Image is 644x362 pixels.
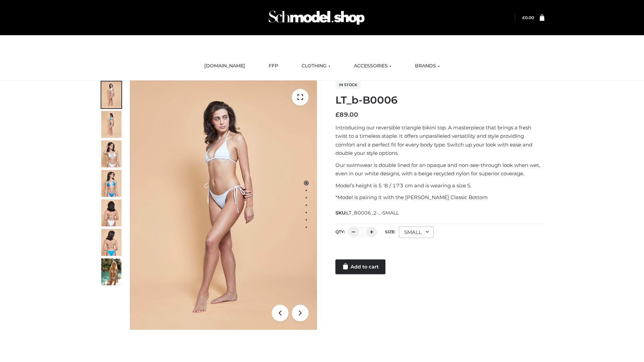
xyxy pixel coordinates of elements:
[335,111,339,118] span: £
[346,210,399,216] span: LT_B0006_2-_-SMALL
[335,229,345,234] label: QTY:
[349,59,396,73] a: ACCESSORIES
[335,181,544,190] p: Model’s height is 5 ‘8 / 173 cm and is wearing a size S.
[522,15,534,20] a: £0.00
[335,81,361,89] span: In stock
[335,209,399,217] span: SKU:
[266,4,367,31] img: Schmodel Admin 964
[101,111,121,138] img: ArielClassicBikiniTop_CloudNine_AzureSky_OW114ECO_2-scaled.jpg
[101,81,121,108] img: ArielClassicBikiniTop_CloudNine_AzureSky_OW114ECO_1-scaled.jpg
[335,111,358,118] bdi: 89.00
[522,15,525,20] span: £
[335,94,544,106] h1: LT_b-B0006
[522,15,534,20] bdi: 0.00
[410,59,445,73] a: BRANDS
[101,229,121,256] img: ArielClassicBikiniTop_CloudNine_AzureSky_OW114ECO_8-scaled.jpg
[101,199,121,226] img: ArielClassicBikiniTop_CloudNine_AzureSky_OW114ECO_7-scaled.jpg
[335,123,544,158] p: Introducing our reversible triangle bikini top. A masterpiece that brings a fresh twist to a time...
[101,140,121,167] img: ArielClassicBikiniTop_CloudNine_AzureSky_OW114ECO_3-scaled.jpg
[130,80,317,330] img: ArielClassicBikiniTop_CloudNine_AzureSky_OW114ECO_1
[385,229,395,234] label: Size:
[335,193,544,202] p: *Model is pairing it with the [PERSON_NAME] Classic Bottom
[297,59,335,73] a: CLOTHING
[264,59,283,73] a: FFP
[335,161,544,178] p: Our swimwear is double lined for an opaque and non-see-through look when wet, even in our white d...
[101,258,121,285] img: Arieltop_CloudNine_AzureSky2.jpg
[335,259,385,274] a: Add to cart
[101,170,121,197] img: ArielClassicBikiniTop_CloudNine_AzureSky_OW114ECO_4-scaled.jpg
[399,227,434,238] div: SMALL
[199,59,250,73] a: [DOMAIN_NAME]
